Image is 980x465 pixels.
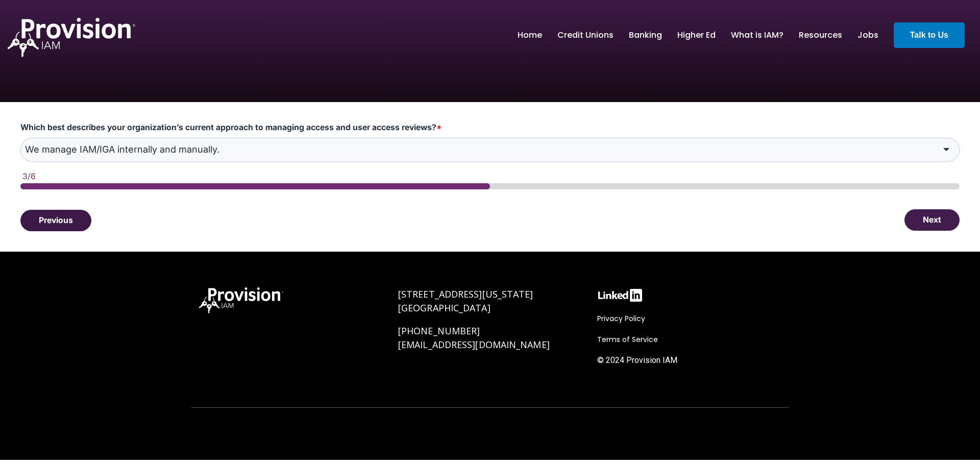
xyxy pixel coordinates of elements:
span: Terms of Service [597,334,658,345]
span: Which best describes your organization’s current approach to managing access and user access revi... [20,123,436,132]
div: Navigation Menu [597,312,781,372]
a: Resources [799,27,842,44]
img: ProvisionIAM-Logo-White@3x [199,287,283,313]
a: [EMAIL_ADDRESS][DOMAIN_NAME] [398,338,550,351]
nav: menu [510,19,886,52]
img: ProvisionIAM-Logo-White [8,18,135,57]
strong: Talk to Us [910,31,948,39]
div: 3/6 [22,172,960,181]
a: Banking [629,27,662,44]
a: [STREET_ADDRESS][US_STATE][GEOGRAPHIC_DATA] [398,288,533,314]
a: [PHONE_NUMBER] [398,325,480,337]
span: © 2024 Provision IAM [597,355,677,365]
a: Higher Ed [677,27,716,44]
a: Credit Unions [557,27,614,44]
a: Privacy Policy [597,312,650,325]
img: linkedin [597,287,643,303]
div: page 3 of 6 [20,183,960,189]
span: Privacy Policy [597,313,645,324]
span: [GEOGRAPHIC_DATA] [398,302,491,314]
span: [STREET_ADDRESS][US_STATE] [398,288,533,300]
a: Terms of Service [597,333,663,346]
button: Next [904,209,960,231]
button: Previous [20,210,91,231]
a: What is IAM? [731,27,783,44]
a: Home [518,27,542,44]
a: Jobs [857,27,878,44]
a: Talk to Us [894,22,965,48]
